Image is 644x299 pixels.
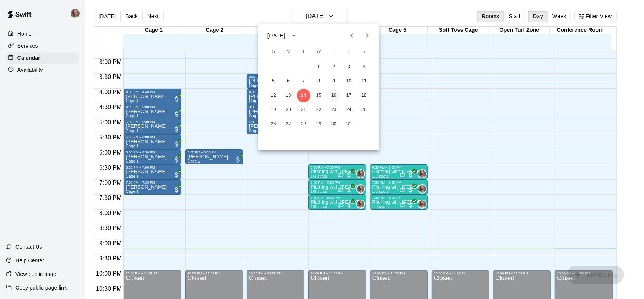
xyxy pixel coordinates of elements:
[282,118,295,131] button: 27
[297,89,310,102] button: 14
[327,89,341,102] button: 16
[357,74,371,88] button: 11
[312,60,326,74] button: 1
[357,89,371,102] button: 18
[312,118,326,131] button: 29
[287,29,300,42] button: calendar view is open, switch to year view
[327,44,341,59] span: Thursday
[342,118,356,131] button: 31
[344,28,360,43] button: Previous month
[297,118,310,131] button: 28
[342,74,356,88] button: 10
[342,44,356,59] span: Friday
[342,103,356,117] button: 24
[267,89,280,102] button: 12
[327,74,341,88] button: 9
[282,44,295,59] span: Monday
[297,103,310,117] button: 21
[267,44,280,59] span: Sunday
[342,89,356,102] button: 17
[327,103,341,117] button: 23
[282,103,295,117] button: 20
[297,74,310,88] button: 7
[267,118,280,131] button: 26
[357,103,371,117] button: 25
[282,89,295,102] button: 13
[297,44,310,59] span: Tuesday
[312,103,326,117] button: 22
[267,103,280,117] button: 19
[312,89,326,102] button: 15
[327,118,341,131] button: 30
[282,74,295,88] button: 6
[342,60,356,74] button: 3
[327,60,341,74] button: 2
[267,32,285,40] div: [DATE]
[357,60,371,74] button: 4
[312,44,326,59] span: Wednesday
[312,74,326,88] button: 8
[357,44,371,59] span: Saturday
[267,74,280,88] button: 5
[360,28,375,43] button: Next month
